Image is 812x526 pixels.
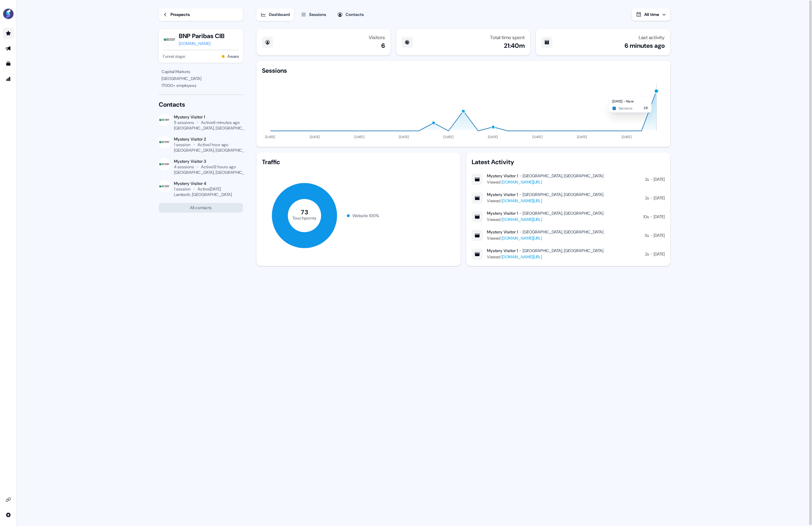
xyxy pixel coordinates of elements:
[269,11,290,18] div: Dashboard
[262,66,287,75] div: Sessions
[3,494,14,505] a: Go to integrations
[174,142,191,148] div: 1 session
[654,213,665,220] div: [DATE]
[161,75,240,82] div: [GEOGRAPHIC_DATA]
[369,35,385,40] div: Visitors
[161,82,240,89] div: 17000 + employees
[625,42,665,50] div: 6 minutes ago
[639,35,665,40] div: Last activity
[174,136,243,142] div: Mystery Visitor 2
[3,509,14,520] a: Go to integrations
[523,173,603,179] div: [GEOGRAPHIC_DATA], [GEOGRAPHIC_DATA]
[227,53,239,60] button: Aware
[174,181,232,186] div: Mystery Visitor 4
[523,248,603,253] div: [GEOGRAPHIC_DATA], [GEOGRAPHIC_DATA]
[174,164,194,170] div: 4 sessions
[198,186,221,192] div: Active [DATE]
[654,232,665,239] div: [DATE]
[645,176,649,183] div: 2s
[346,11,364,18] div: Contacts
[487,235,603,242] div: Viewed
[174,186,191,192] div: 1 session
[490,35,525,40] div: Total time spent
[632,8,670,21] button: All time
[179,32,225,40] button: BNP Paribas CIB
[309,11,326,18] div: Sessions
[501,217,542,222] a: [DOMAIN_NAME][URL]
[501,235,542,241] a: [DOMAIN_NAME][URL]
[179,40,225,47] a: [DOMAIN_NAME]
[487,211,518,216] div: Mystery Visitor 1
[487,216,603,223] div: Viewed
[174,148,255,153] div: [GEOGRAPHIC_DATA], [GEOGRAPHIC_DATA]
[163,53,185,60] span: Funnel stage:
[309,135,320,139] tspan: [DATE]
[174,120,194,125] div: 5 sessions
[523,229,603,235] div: [GEOGRAPHIC_DATA], [GEOGRAPHIC_DATA]
[301,208,308,216] tspan: 73
[645,195,649,202] div: 2s
[292,215,316,221] tspan: Touchpoints
[161,68,240,75] div: Capital Markets
[399,135,409,139] tspan: [DATE]
[354,135,364,139] tspan: [DATE]
[487,192,518,197] div: Mystery Visitor 1
[262,158,455,166] div: Traffic
[504,42,525,50] div: 21:40m
[523,211,603,216] div: [GEOGRAPHIC_DATA], [GEOGRAPHIC_DATA]
[645,251,649,258] div: 2s
[577,135,587,139] tspan: [DATE]
[3,73,14,84] a: Go to attribution
[487,229,518,235] div: Mystery Visitor 1
[159,203,243,213] button: All contacts
[174,170,255,175] div: [GEOGRAPHIC_DATA], [GEOGRAPHIC_DATA]
[487,248,518,253] div: Mystery Visitor 1
[265,135,276,139] tspan: [DATE]
[487,253,603,260] div: Viewed
[174,125,255,131] div: [GEOGRAPHIC_DATA], [GEOGRAPHIC_DATA]
[654,176,665,183] div: [DATE]
[201,120,240,125] div: Active 6 minutes ago
[352,212,379,219] div: Website 100 %
[654,195,665,202] div: [DATE]
[333,8,368,21] button: Contacts
[381,42,385,50] div: 6
[488,135,498,139] tspan: [DATE]
[643,213,649,220] div: 10s
[644,12,659,17] span: All time
[654,251,665,258] div: [DATE]
[174,192,232,197] div: Lambeth, [GEOGRAPHIC_DATA]
[501,198,542,204] a: [DOMAIN_NAME][URL]
[174,159,243,164] div: Mystery Visitor 3
[532,135,543,139] tspan: [DATE]
[159,100,243,109] div: Contacts
[523,192,603,197] div: [GEOGRAPHIC_DATA], [GEOGRAPHIC_DATA]
[443,135,454,139] tspan: [DATE]
[621,135,632,139] tspan: [DATE]
[159,8,243,21] a: Prospects
[171,11,190,18] div: Prospects
[3,58,14,69] a: Go to templates
[487,179,603,186] div: Viewed
[501,179,542,185] a: [DOMAIN_NAME][URL]
[645,232,649,239] div: 3s
[201,164,236,170] div: Active 12 hours ago
[487,173,518,179] div: Mystery Visitor 1
[3,43,14,54] a: Go to outbound experience
[487,197,603,204] div: Viewed
[297,8,330,21] button: Sessions
[472,158,665,166] div: Latest Activity
[174,114,243,120] div: Mystery Visitor 1
[3,28,14,39] a: Go to prospects
[198,142,228,148] div: Active 1 hour ago
[256,8,294,21] button: Dashboard
[501,254,542,260] a: [DOMAIN_NAME][URL]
